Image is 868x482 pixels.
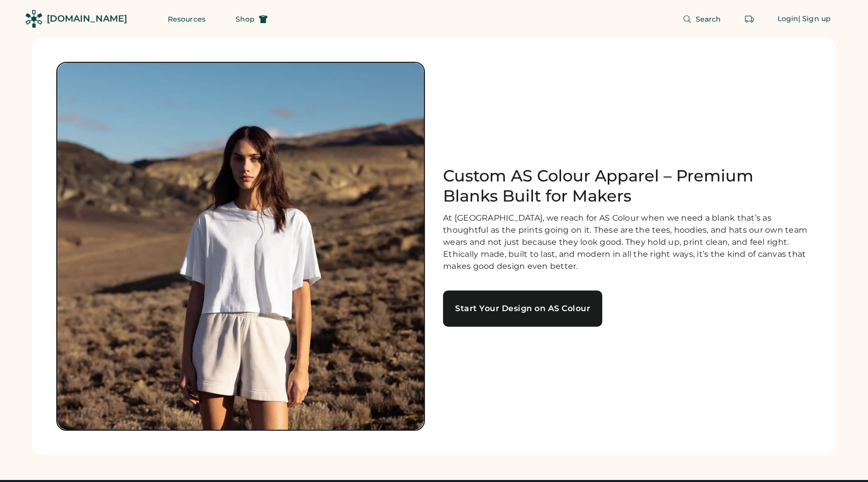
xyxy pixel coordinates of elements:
h1: Custom AS Colour Apparel – Premium Blanks Built for Makers [443,166,812,206]
a: Start Your Design on AS Colour [443,291,602,327]
img: Rendered Logo - Screens [25,10,43,28]
button: Search [671,9,733,29]
button: Retrieve an order [739,9,759,29]
div: At [GEOGRAPHIC_DATA], we reach for AS Colour when we need a blank that’s as thoughtful as the pri... [443,212,812,272]
button: Resources [156,9,218,29]
div: Start Your Design on AS Colour [455,305,590,313]
img: Woman standing in the desert wearing a white AS Colour T-Shirt [57,63,424,430]
span: Shop [236,16,255,23]
button: Shop [224,9,280,29]
div: [DOMAIN_NAME] [47,13,127,25]
div: Login [778,14,799,24]
div: | Sign up [798,14,831,24]
span: Search [696,16,721,23]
